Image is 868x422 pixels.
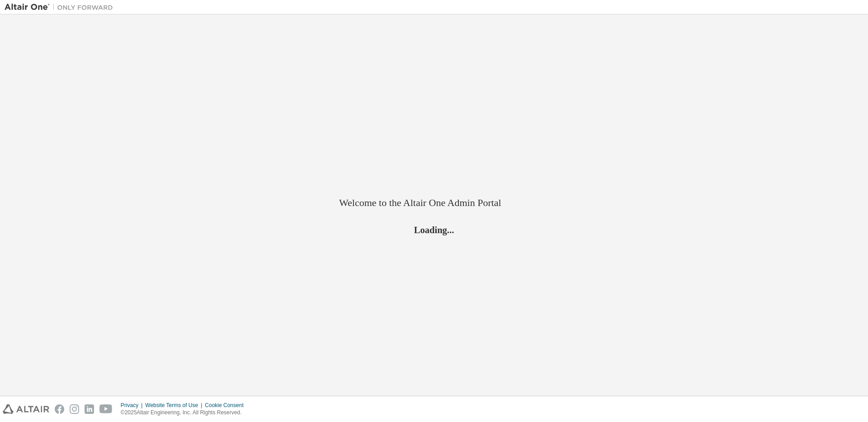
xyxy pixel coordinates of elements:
[5,3,118,12] img: Altair One
[99,404,113,414] img: youtube.svg
[339,224,529,236] h2: Loading...
[121,402,145,409] div: Privacy
[205,402,249,409] div: Cookie Consent
[55,404,64,414] img: facebook.svg
[70,404,79,414] img: instagram.svg
[85,404,94,414] img: linkedin.svg
[145,402,205,409] div: Website Terms of Use
[339,197,529,209] h2: Welcome to the Altair One Admin Portal
[3,404,49,414] img: altair_logo.svg
[121,409,249,417] p: © 2025 Altair Engineering, Inc. All Rights Reserved.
